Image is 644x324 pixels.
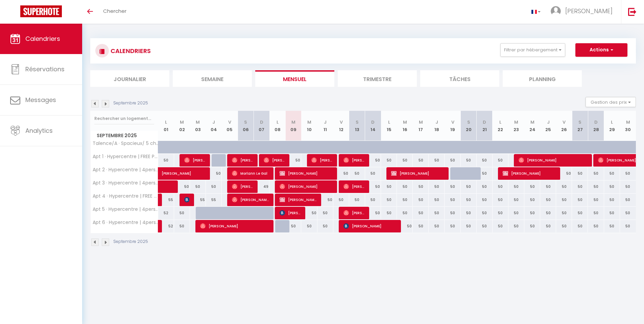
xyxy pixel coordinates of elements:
abbr: J [324,119,327,125]
abbr: L [611,119,613,125]
th: 08 [269,111,285,141]
div: 50 [620,180,636,193]
span: [PERSON_NAME] [343,180,365,193]
span: Morlann Le Gal [232,167,269,180]
div: 50 [524,194,540,206]
span: Apt 3 · Hypercentre | 4pers | clim | wifi | netflix [92,180,159,185]
abbr: D [594,119,598,125]
span: [PERSON_NAME] [280,193,317,206]
abbr: V [340,119,343,125]
abbr: V [228,119,231,125]
div: 50 [588,194,604,206]
div: 50 [381,154,397,167]
div: 50 [397,194,413,206]
div: 50 [397,154,413,167]
div: 50 [572,194,588,206]
span: [PERSON_NAME] [565,7,613,15]
span: Apt 2 · Hypercentre | 4pers | clim | wifi | netflix [92,167,159,172]
div: 50 [620,207,636,219]
div: 50 [206,180,222,193]
th: 05 [222,111,238,141]
div: 50 [572,220,588,232]
abbr: M [307,119,311,125]
div: 50 [524,180,540,193]
div: 50 [365,194,381,206]
span: [PERSON_NAME] [184,154,206,167]
div: 50 [445,220,460,232]
button: Actions [575,43,627,57]
abbr: M [626,119,630,125]
div: 50 [524,220,540,232]
span: Septembre 2025 [91,131,158,141]
div: 50 [477,180,493,193]
th: 28 [588,111,604,141]
abbr: L [388,119,390,125]
span: [PERSON_NAME] [503,167,556,180]
th: 20 [461,111,477,141]
div: 50 [174,207,190,219]
span: [PERSON_NAME] [232,154,253,167]
div: 50 [508,207,524,219]
abbr: S [578,119,581,125]
div: 50 [429,220,445,232]
div: 50 [365,180,381,193]
span: [PERSON_NAME] [280,180,333,193]
th: 01 [158,111,174,141]
div: 50 [461,220,477,232]
div: 50 [174,220,190,232]
th: 04 [206,111,222,141]
div: 50 [477,194,493,206]
span: Apt 5 · Hypercentre | 4pers | clim | terrasse | netflix [92,207,159,212]
div: 50 [477,167,493,180]
div: 50 [445,207,460,219]
div: 50 [445,154,460,167]
span: [PERSON_NAME] [519,154,588,167]
div: 50 [588,167,604,180]
button: Ouvrir le widget de chat LiveChat [5,3,26,23]
abbr: V [451,119,454,125]
div: 50 [413,220,429,232]
div: 50 [158,154,174,167]
span: [PERSON_NAME] [343,206,365,219]
th: 15 [381,111,397,141]
div: 50 [588,207,604,219]
div: 50 [317,220,333,232]
span: [PERSON_NAME] [343,154,365,167]
div: 50 [317,194,333,206]
input: Rechercher un logement... [94,113,154,125]
th: 03 [190,111,206,141]
div: 50 [461,154,477,167]
div: 50 [604,220,620,232]
span: Apt 1 · Hypercentre | FREE Parking | clim | wifi | netflix [92,154,159,159]
abbr: J [435,119,438,125]
th: 11 [317,111,333,141]
th: 27 [572,111,588,141]
div: 50 [604,194,620,206]
div: 50 [381,180,397,193]
div: 52 [158,207,174,219]
div: 50 [397,220,413,232]
abbr: M [403,119,407,125]
div: 50 [349,167,365,180]
p: Septembre 2025 [113,239,148,245]
th: 16 [397,111,413,141]
div: 50 [508,194,524,206]
div: 50 [540,180,556,193]
li: Tâches [420,70,499,87]
span: Apt 6 · Hypercentre | 4pers | clim | terrasse | netflix [92,220,159,225]
h3: CALENDRIERS [109,43,151,58]
div: 50 [381,207,397,219]
div: 50 [572,167,588,180]
span: [PERSON_NAME] [232,180,253,193]
div: 50 [413,207,429,219]
div: 50 [588,180,604,193]
th: 18 [429,111,445,141]
p: Septembre 2025 [113,100,148,106]
div: 50 [524,207,540,219]
div: 50 [620,167,636,180]
abbr: S [467,119,470,125]
div: 50 [604,180,620,193]
th: 02 [174,111,190,141]
div: 50 [445,180,460,193]
div: 50 [572,180,588,193]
